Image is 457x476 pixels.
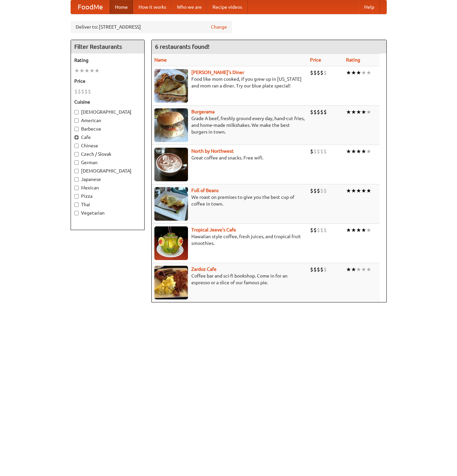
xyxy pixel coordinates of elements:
[154,57,167,63] a: Name
[346,187,351,194] li: ★
[351,187,356,194] li: ★
[74,99,141,105] h5: Cuisine
[154,194,305,207] p: We roast on premises to give you the best cup of coffee in town.
[88,88,91,95] li: $
[74,117,141,124] label: American
[191,227,236,232] b: Tropical Jeeve's Cafe
[351,266,356,273] li: ★
[74,67,79,74] li: ★
[74,184,141,191] label: Mexican
[317,108,320,116] li: $
[313,187,317,194] li: $
[154,69,188,103] img: sallys.jpg
[361,108,366,116] li: ★
[74,144,79,148] input: Chinese
[74,160,79,165] input: German
[74,203,79,207] input: Thai
[346,108,351,116] li: ★
[154,266,188,299] img: zardoz.jpg
[320,226,323,234] li: $
[313,69,317,76] li: $
[133,0,172,14] a: How it works
[94,67,100,74] li: ★
[317,226,320,234] li: $
[346,57,360,63] a: Rating
[74,194,79,198] input: Pizza
[313,266,317,273] li: $
[74,125,141,132] label: Barbecue
[320,108,323,116] li: $
[154,272,305,286] p: Coffee bar and sci-fi bookshop. Come in for an espresso or a slice of our famous pie.
[323,266,327,273] li: $
[310,69,313,76] li: $
[154,226,188,260] img: jeeves.jpg
[74,135,79,140] input: Cafe
[346,226,351,234] li: ★
[320,187,323,194] li: $
[191,188,219,193] a: Full of Beans
[356,148,361,155] li: ★
[310,226,313,234] li: $
[351,69,356,76] li: ★
[154,76,305,89] p: Food like mom cooked, if you grew up in [US_STATE] and mom ran a diner. Try our blue plate special!
[74,142,141,149] label: Chinese
[71,40,144,53] h4: Filter Restaurants
[356,108,361,116] li: ★
[207,0,247,14] a: Recipe videos
[366,226,371,234] li: ★
[191,266,217,272] a: Zardoz Cafe
[310,57,321,63] a: Price
[71,21,232,33] div: Deliver to: [STREET_ADDRESS]
[154,115,305,135] p: Grade A beef, freshly ground every day, hand-cut fries, and home-made milkshakes. We make the bes...
[346,148,351,155] li: ★
[74,127,79,131] input: Barbecue
[191,148,234,154] a: North by Northwest
[110,0,133,14] a: Home
[361,226,366,234] li: ★
[356,187,361,194] li: ★
[84,67,89,74] li: ★
[356,226,361,234] li: ★
[320,69,323,76] li: $
[191,109,215,114] a: Burgerama
[313,148,317,155] li: $
[320,148,323,155] li: $
[366,148,371,155] li: ★
[356,266,361,273] li: ★
[74,109,141,115] label: [DEMOGRAPHIC_DATA]
[361,266,366,273] li: ★
[74,177,79,182] input: Japanese
[323,108,327,116] li: $
[361,187,366,194] li: ★
[310,187,313,194] li: $
[323,187,327,194] li: $
[366,69,371,76] li: ★
[366,108,371,116] li: ★
[81,88,84,95] li: $
[74,211,79,215] input: Vegetarian
[359,0,380,14] a: Help
[74,57,141,64] h5: Rating
[74,151,141,157] label: Czech / Slovak
[351,148,356,155] li: ★
[320,266,323,273] li: $
[310,266,313,273] li: $
[346,266,351,273] li: ★
[74,176,141,183] label: Japanese
[71,0,110,14] a: FoodMe
[310,108,313,116] li: $
[84,88,88,95] li: $
[317,266,320,273] li: $
[351,108,356,116] li: ★
[74,152,79,156] input: Czech / Slovak
[74,134,141,141] label: Cafe
[74,201,141,208] label: Thai
[313,226,317,234] li: $
[74,110,79,114] input: [DEMOGRAPHIC_DATA]
[361,148,366,155] li: ★
[154,154,305,161] p: Great coffee and snacks. Free wifi.
[366,266,371,273] li: ★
